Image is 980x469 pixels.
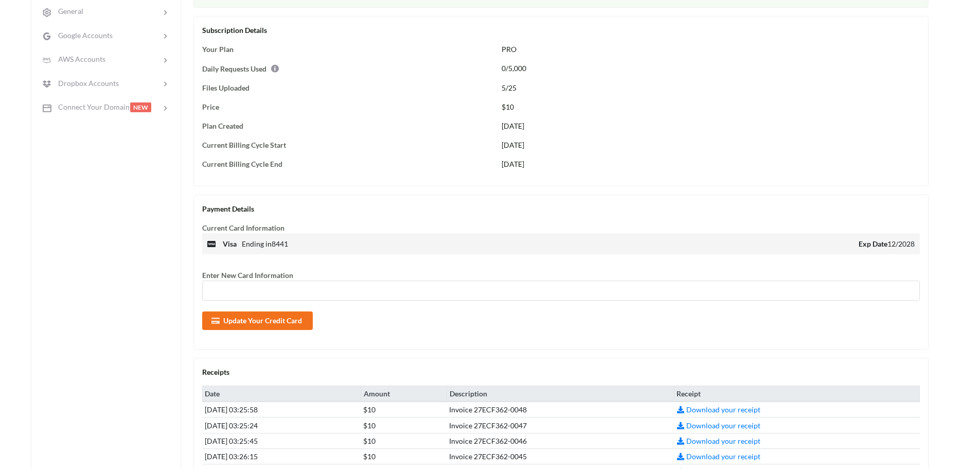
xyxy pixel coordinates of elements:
[361,402,447,418] td: $10
[447,449,674,464] td: Invoice 27ECF362-0045
[52,55,105,63] span: AWS Accounts
[202,120,489,131] div: Plan Created
[202,311,313,330] button: Update Your Credit Card
[447,386,674,402] th: Description
[502,45,516,54] span: PRO
[676,437,760,445] a: Download your receipt
[502,121,524,130] span: [DATE]
[361,386,447,402] th: Amount
[502,141,524,149] span: [DATE]
[203,386,361,402] th: Date
[202,44,489,55] div: Your Plan
[361,418,447,433] td: $10
[502,83,516,92] span: 5/25
[202,159,489,169] div: Current Billing Cycle End
[447,418,674,433] td: Invoice 27ECF362-0047
[203,418,361,433] td: [DATE] 03:25:24
[202,368,229,376] span: Receipts
[447,433,674,448] td: Invoice 27ECF362-0046
[676,452,760,461] a: Download your receipt
[203,402,361,418] td: [DATE] 03:25:58
[223,239,237,248] b: visa
[202,222,920,233] div: Current Card Information
[502,102,514,111] span: $10
[202,101,489,112] div: Price
[674,386,919,402] th: Receipt
[202,270,920,281] div: Enter New Card Information
[676,405,760,414] a: Download your receipt
[52,79,119,88] span: Dropbox Accounts
[447,402,674,418] td: Invoice 27ECF362-0048
[242,239,288,248] span: Ending in 8441
[859,239,887,248] b: Exp Date
[52,31,113,40] span: Google Accounts
[52,7,83,15] span: General
[502,64,526,73] span: 0/5,000
[203,449,361,464] td: [DATE] 03:26:15
[52,102,130,111] span: Connect Your Domain
[361,449,447,464] td: $10
[205,286,919,295] iframe: Secure card payment input frame
[676,421,760,430] a: Download your receipt
[202,140,489,150] div: Current Billing Cycle Start
[130,102,151,112] span: NEW
[202,204,254,213] span: Payment Details
[502,160,524,168] span: [DATE]
[361,433,447,448] td: $10
[202,63,489,74] div: Daily Requests Used
[203,433,361,448] td: [DATE] 03:25:45
[859,238,915,249] span: 12/2028
[202,26,267,34] span: Subscription Details
[202,82,489,93] div: Files Uploaded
